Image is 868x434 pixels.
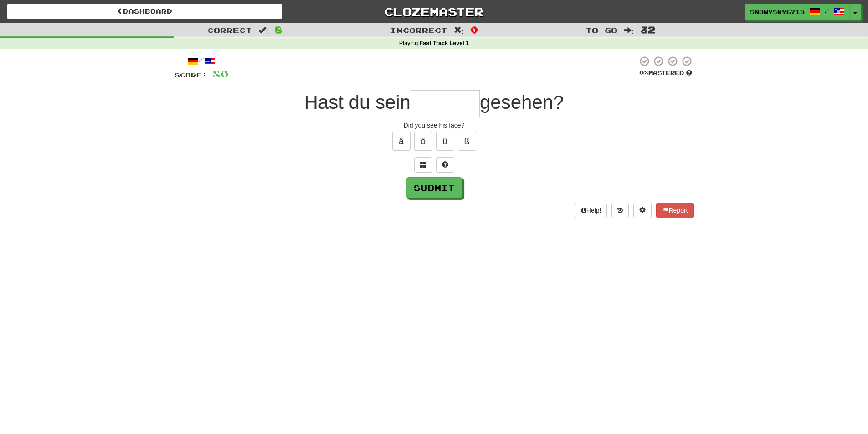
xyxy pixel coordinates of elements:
[436,157,454,173] button: Single letter hint - you only get 1 per sentence and score half the points! alt+h
[750,8,805,16] span: SnowySky6715
[414,132,432,151] button: ö
[640,24,656,35] span: 32
[480,92,564,113] span: gesehen?
[392,132,411,151] button: ä
[745,4,850,20] a: SnowySky6715 /
[611,203,629,218] button: Round history (alt+y)
[304,92,411,113] span: Hast du sein
[207,26,252,35] span: Correct
[656,203,693,218] button: Report
[414,157,432,173] button: Switch sentence to multiple choice alt+p
[825,7,829,14] span: /
[213,68,228,79] span: 80
[296,4,572,20] a: Clozemaster
[175,71,207,79] span: Score:
[436,132,454,151] button: ü
[175,56,228,67] div: /
[454,26,464,34] span: :
[275,24,282,35] span: 8
[637,69,694,77] div: Mastered
[470,24,478,35] span: 0
[458,132,476,151] button: ß
[406,177,462,198] button: Submit
[175,121,694,130] div: Did you see his face?
[586,26,617,35] span: To go
[258,26,268,34] span: :
[7,4,282,19] a: Dashboard
[624,26,634,34] span: :
[575,203,607,218] button: Help!
[420,40,469,46] strong: Fast Track Level 1
[639,69,648,77] span: 0 %
[390,26,447,35] span: Incorrect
